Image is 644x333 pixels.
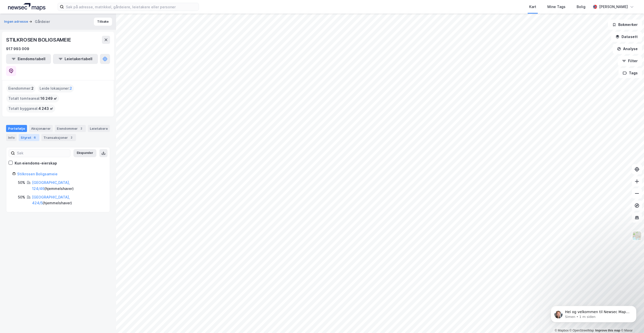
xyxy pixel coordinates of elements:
[6,54,51,64] button: Eiendomstabell
[6,94,59,103] div: Totalt tomteareal :
[619,68,642,78] button: Tags
[38,84,74,92] div: Leide lokasjoner :
[547,4,566,10] div: Mine Tags
[6,84,36,92] div: Eiendommer :
[70,85,72,91] span: 2
[6,36,72,44] div: STILKROSEN BOLIGSAMEIE
[6,105,55,113] div: Totalt byggareal :
[38,106,53,112] span: 4 243 ㎡
[29,125,53,132] div: Aksjonærer
[18,180,25,186] div: 50%
[608,20,642,30] button: Bokmerker
[17,172,58,176] a: Stilkrosen Boligsameie
[73,149,96,157] button: Ekspander
[40,95,57,102] span: 16 249 ㎡
[32,180,70,191] a: [GEOGRAPHIC_DATA], 124/46
[31,85,34,91] span: 2
[41,134,76,141] div: Transaksjoner
[577,4,585,10] div: Bolig
[69,135,74,140] div: 2
[6,125,27,132] div: Portefølje
[55,125,86,132] div: Eiendommer
[6,46,29,52] div: 917 993 009
[79,126,84,131] div: 2
[543,295,644,330] iframe: Intercom notifications melding
[88,125,110,132] div: Leietakere
[64,3,199,11] input: Søk på adresse, matrikkel, gårdeiere, leietakere eller personer
[6,134,17,141] div: Info
[35,19,50,25] div: Gårdeier
[32,180,104,192] div: ( hjemmelshaver )
[570,329,594,332] a: OpenStreetMap
[32,195,70,205] a: [GEOGRAPHIC_DATA], 424/5
[595,329,620,332] a: Improve this map
[618,56,642,66] button: Filter
[19,134,39,141] div: Styret
[18,194,25,200] div: 50%
[15,149,70,157] input: Søk
[8,3,45,11] img: logo.a4113a55bc3d86da70a041830d287a7e.svg
[599,4,628,10] div: [PERSON_NAME]
[94,18,112,26] button: Tilbake
[613,44,642,54] button: Analyse
[555,329,569,332] a: Mapbox
[15,160,57,166] div: Kun eiendoms-eierskap
[632,231,642,241] img: Z
[53,54,98,64] button: Leietakertabell
[611,32,642,42] button: Datasett
[32,194,104,206] div: ( hjemmelshaver )
[4,19,29,24] button: Ingen adresse
[32,135,37,140] div: 6
[529,4,536,10] div: Kart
